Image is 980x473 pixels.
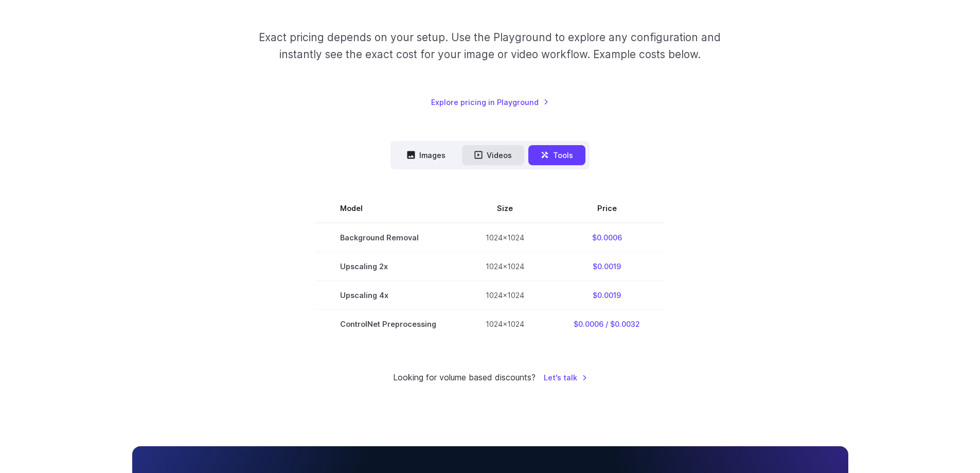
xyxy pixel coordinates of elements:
small: Looking for volume based discounts? [393,371,536,384]
td: 1024x1024 [461,309,549,338]
button: Videos [462,145,524,165]
td: $0.0019 [549,281,665,309]
td: Upscaling 4x [315,281,461,309]
td: 1024x1024 [461,281,549,309]
th: Model [315,194,461,223]
button: Tools [528,145,585,165]
th: Size [461,194,549,223]
button: Images [395,145,458,165]
td: Upscaling 2x [315,252,461,281]
th: Price [549,194,665,223]
td: 1024x1024 [461,252,549,281]
td: 1024x1024 [461,223,549,252]
td: Background Removal [315,223,461,252]
td: ControlNet Preprocessing [315,309,461,338]
a: Explore pricing in Playground [431,96,549,108]
td: $0.0006 [549,223,665,252]
a: Let's talk [544,372,587,383]
p: Exact pricing depends on your setup. Use the Playground to explore any configuration and instantl... [239,29,740,63]
td: $0.0006 / $0.0032 [549,309,665,338]
td: $0.0019 [549,252,665,281]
